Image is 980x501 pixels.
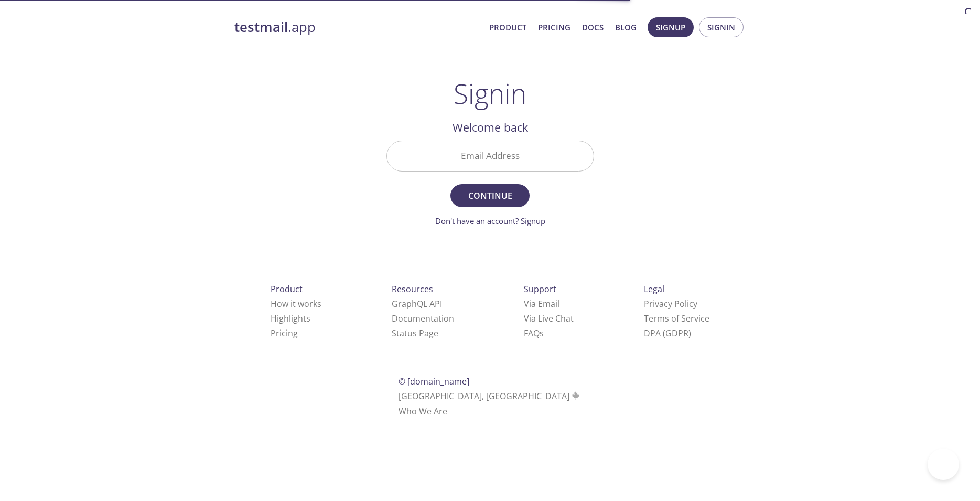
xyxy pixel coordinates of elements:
a: Highlights [271,313,310,324]
span: © [DOMAIN_NAME] [399,376,469,387]
a: Terms of Service [644,313,709,324]
span: Signin [707,20,735,34]
a: testmail.app [234,18,481,36]
h1: Signin [454,78,526,109]
a: GraphQL API [392,298,442,310]
a: Product [489,20,526,34]
span: Support [524,283,556,295]
a: Pricing [271,327,298,339]
span: Signup [656,20,685,34]
a: FAQ [524,327,544,339]
a: Who We Are [399,406,447,417]
a: Blog [615,20,637,34]
span: Continue [462,188,518,203]
button: Continue [450,184,529,207]
button: Signup [648,17,694,37]
a: Status Page [392,327,438,339]
span: Resources [392,283,433,295]
span: Product [271,283,303,295]
h2: Welcome back [386,119,594,136]
a: How it works [271,298,321,310]
button: Signin [699,17,744,37]
a: Via Email [524,298,559,310]
a: Privacy Policy [644,298,697,310]
span: s [540,327,544,339]
a: DPA (GDPR) [644,327,691,339]
strong: testmail [234,18,288,36]
a: Documentation [392,313,454,324]
a: Don't have an account? Signup [435,216,545,226]
a: Pricing [538,20,570,34]
a: Docs [582,20,604,34]
a: Via Live Chat [524,313,574,324]
span: Legal [644,283,664,295]
span: [GEOGRAPHIC_DATA], [GEOGRAPHIC_DATA] [399,390,581,402]
iframe: Help Scout Beacon - Open [928,449,959,480]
